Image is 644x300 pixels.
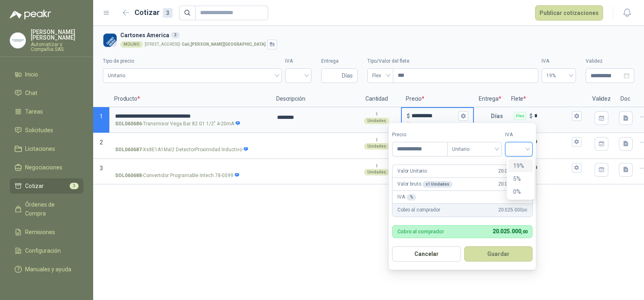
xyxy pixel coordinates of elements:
span: 20.025.000 [498,167,527,175]
p: $ [407,121,468,129]
label: IVA [505,131,533,139]
span: 3 [100,165,103,171]
span: Remisiones [25,228,55,237]
span: Días [342,69,353,82]
p: Cobro al comprador [397,206,440,214]
p: 1 [375,137,378,144]
div: % [407,194,416,201]
span: Licitaciones [25,144,55,153]
button: Flex $ [572,137,582,147]
p: [STREET_ADDRESS] - [145,42,266,46]
button: Guardar [464,246,533,262]
span: ,00 [521,229,527,235]
button: $$20.025.000,00 [458,111,468,121]
p: 1 [375,163,378,169]
a: Inicio [10,67,83,82]
span: 19% [546,70,571,82]
p: Días [491,108,506,124]
span: 20.025.000 [409,122,439,127]
p: Cantidad [352,91,401,107]
a: Órdenes de Compra [10,197,83,221]
a: Licitaciones [10,141,83,156]
input: Flex $ [534,113,570,119]
label: Entrega [321,57,358,65]
div: MOLINO [120,41,143,48]
p: Valor bruto [397,180,452,188]
span: ,00 [522,208,527,212]
p: IVA [397,193,416,201]
p: Precio [401,91,474,107]
p: Producto [109,91,271,107]
a: Remisiones [10,224,83,240]
button: Flex $ [572,163,582,173]
div: 0% [513,187,528,196]
p: - Convertidor Programable Intech 78-0599 [115,172,240,180]
label: IVA [285,57,311,65]
div: 3 [171,32,180,38]
img: Company Logo [103,33,117,47]
span: Cotizar [25,182,44,190]
div: Unidades [364,118,389,124]
p: $ [529,112,533,120]
label: IVA [542,57,576,65]
button: Cancelar [392,246,461,262]
a: Cotizar3 [10,178,83,194]
span: Manuales y ayuda [25,265,71,274]
a: Negociaciones [10,160,83,175]
label: Precio [392,131,447,139]
strong: SOL060686 [115,120,142,128]
h3: Cartones America [120,31,631,40]
span: Negociaciones [25,163,62,172]
span: 2 [100,139,103,146]
span: Unitario [108,70,277,82]
div: Flex [514,112,526,120]
div: Unidades [364,143,389,150]
input: Flex $ [534,139,570,145]
a: Manuales y ayuda [10,262,83,277]
div: 5% [508,172,533,185]
span: 20.025.000 [498,180,527,188]
p: Flete [506,91,587,107]
p: [PERSON_NAME] [PERSON_NAME] [31,29,83,40]
a: Chat [10,85,83,101]
p: 1 [375,111,378,118]
button: Publicar cotizaciones [535,5,603,21]
label: Tipo/Valor del flete [367,57,538,65]
div: x 1 Unidades [422,181,452,188]
label: Validez [586,57,634,65]
input: SOL060687-Xs8E1A1Mal2 DetectorProximidad Inductivo [115,139,266,145]
img: Logo peakr [10,10,51,19]
div: 5% [513,174,528,183]
span: Flex [372,70,388,82]
img: Company Logo [10,33,26,48]
span: 3 [70,183,79,189]
p: - Transmisor Vega Bar 82 G1 1/2" 4-20mA [115,120,241,128]
div: 0% [508,185,533,198]
span: Configuración [25,246,61,255]
span: Órdenes de Compra [25,200,76,218]
div: 3 [163,8,173,18]
a: Tareas [10,104,83,119]
span: Solicitudes [25,126,53,135]
span: Tareas [25,107,43,116]
input: SOL060688-Convertidor Programable Intech 78-0599 [115,165,266,171]
strong: Cali , [PERSON_NAME][GEOGRAPHIC_DATA] [182,42,266,46]
p: Doc [616,91,636,107]
p: Cobro al comprador [397,229,444,234]
strong: SOL060688 [115,172,142,180]
p: Entrega [474,91,506,107]
button: Flex $ [572,111,582,121]
div: 19% [508,159,533,172]
h2: Cotizar [134,7,173,18]
span: Unitario [452,143,497,155]
a: Configuración [10,243,83,258]
p: Valor Unitario [397,167,427,175]
p: Validez [587,91,616,107]
input: Flex $ [534,165,570,171]
input: SOL060686-Transmisor Vega Bar 82 G1 1/2" 4-20mA [115,113,266,119]
p: - Xs8E1A1Mal2 DetectorProximidad Inductivo [115,146,249,154]
p: Automatizar y Compañia SAS [31,42,83,52]
span: Chat [25,89,37,97]
label: Tipo de precio [103,57,282,65]
span: 20.025.000 [493,228,527,235]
